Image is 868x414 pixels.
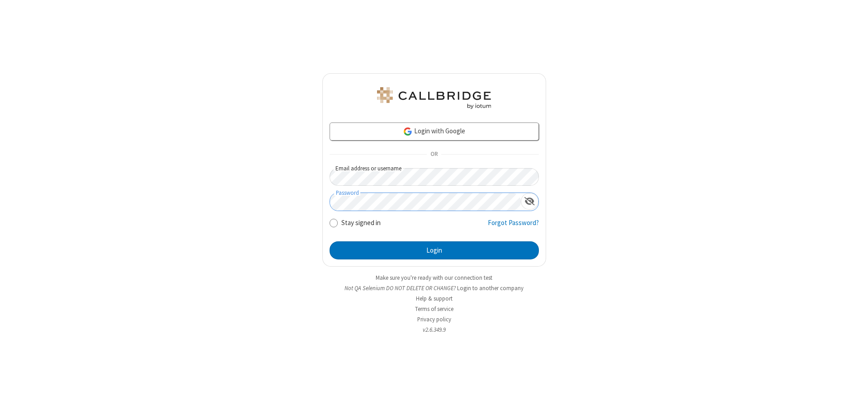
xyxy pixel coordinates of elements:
img: QA Selenium DO NOT DELETE OR CHANGE [375,87,493,109]
a: Privacy policy [417,315,451,323]
input: Password [330,193,521,211]
li: v2.6.349.9 [322,325,546,334]
a: Make sure you're ready with our connection test [376,274,492,282]
div: Show password [521,193,538,210]
button: Login to another company [457,284,524,292]
a: Help & support [416,295,453,302]
button: Login [330,241,539,259]
label: Stay signed in [341,218,381,228]
a: Terms of service [415,305,453,313]
a: Forgot Password? [488,218,539,235]
input: Email address or username [330,168,539,186]
li: Not QA Selenium DO NOT DELETE OR CHANGE? [322,284,546,292]
img: google-icon.png [403,127,413,136]
span: OR [427,148,441,161]
a: Login with Google [330,122,539,141]
iframe: Chat [845,390,861,408]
